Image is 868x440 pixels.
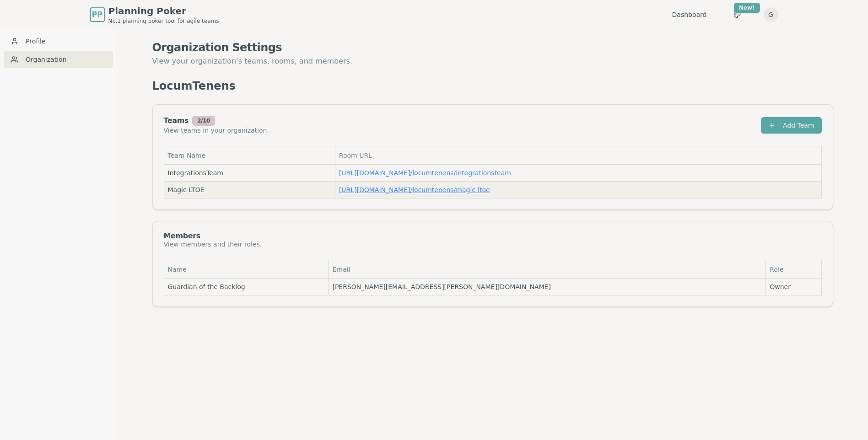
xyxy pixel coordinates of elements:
h1: Organization Settings [152,40,833,55]
span: IntegrationsTeam [168,168,223,177]
th: Name [164,260,329,279]
button: Add Team [761,117,822,134]
a: Profile [4,33,113,49]
span: Planning Poker [108,5,219,17]
p: LocumTenens [152,79,236,93]
span: PP [92,9,102,20]
p: View your organization's teams, rooms, and members. [152,55,833,68]
button: New! [729,6,745,23]
td: Guardian of the Backlog [164,279,329,295]
span: Owner [770,282,817,291]
div: View members and their roles. [164,240,262,249]
span: Magic LTOE [168,185,205,194]
button: G [764,7,778,22]
th: Role [766,260,821,279]
a: Dashboard [672,10,707,19]
a: Organization [4,51,113,68]
th: Team Name [164,146,335,165]
div: 2 / 10 [192,116,215,126]
div: Members [164,232,262,240]
th: Room URL [335,146,821,165]
a: [URL][DOMAIN_NAME]/locumtenens/integrationsteam [339,169,511,177]
span: No.1 planning poker tool for agile teams [108,17,219,25]
a: PPPlanning PokerNo.1 planning poker tool for agile teams [90,5,219,25]
div: Teams [164,116,269,126]
div: New! [734,3,760,13]
th: Email [329,260,766,279]
div: View teams in your organization. [164,126,269,135]
a: [URL][DOMAIN_NAME]/locumtenens/magic-ltoe [339,186,490,193]
td: [PERSON_NAME][EMAIL_ADDRESS][PERSON_NAME][DOMAIN_NAME] [329,279,766,295]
